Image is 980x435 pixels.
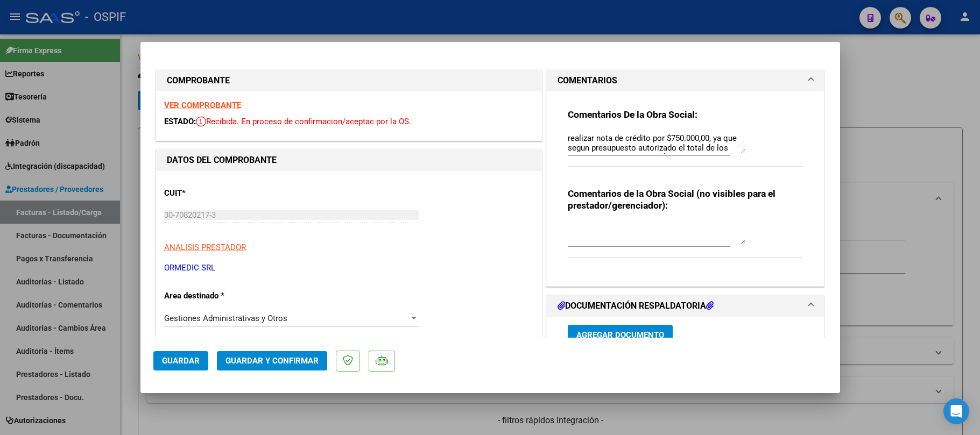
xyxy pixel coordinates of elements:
span: Gestiones Administrativas y Otros [164,313,287,323]
strong: Comentarios de la Obra Social (no visibles para el prestador/gerenciador): [568,188,775,211]
button: Agregar Documento [568,325,673,345]
p: ORMEDIC SRL [164,262,533,274]
mat-expansion-panel-header: DOCUMENTACIÓN RESPALDATORIA [547,295,824,317]
strong: COMPROBANTE [167,75,230,85]
span: Agregar Documento [576,330,664,340]
p: Area destinado * [164,290,275,302]
mat-expansion-panel-header: COMENTARIOS [547,70,824,91]
strong: DATOS DEL COMPROBANTE [167,155,277,165]
span: ANALISIS PRESTADOR [164,243,246,252]
span: Guardar [162,356,200,366]
strong: Comentarios De la Obra Social: [568,109,697,120]
p: CUIT [164,187,275,199]
div: Open Intercom Messenger [943,398,969,424]
h1: COMENTARIOS [558,74,617,87]
span: Guardar y Confirmar [225,356,319,366]
a: VER COMPROBANTE [164,101,241,110]
button: Guardar y Confirmar [217,351,327,370]
div: COMENTARIOS [547,91,824,286]
span: ESTADO: [164,117,196,126]
span: Recibida. En proceso de confirmacion/aceptac por la OS. [196,117,411,126]
button: Guardar [153,351,208,370]
h1: DOCUMENTACIÓN RESPALDATORIA [558,299,714,312]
